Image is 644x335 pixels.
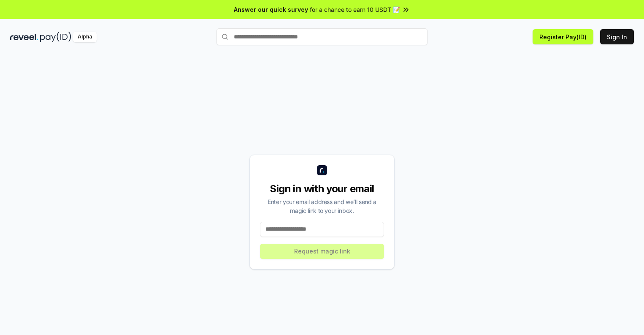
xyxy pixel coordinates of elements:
div: Enter your email address and we’ll send a magic link to your inbox. [260,197,384,215]
img: reveel_dark [10,32,38,42]
img: logo_small [317,165,327,175]
img: pay_id [40,32,71,42]
div: Alpha [73,32,97,42]
span: for a chance to earn 10 USDT 📝 [310,5,400,14]
div: Sign in with your email [260,182,384,196]
button: Sign In [600,29,634,44]
button: Register Pay(ID) [533,29,593,44]
span: Answer our quick survey [234,5,308,14]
